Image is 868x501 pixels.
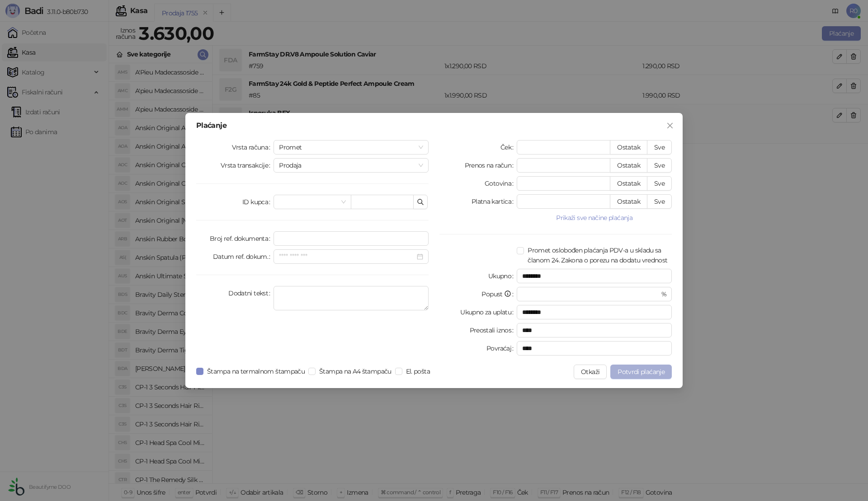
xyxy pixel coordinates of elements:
[610,365,672,379] button: Potvrdi plaćanje
[465,158,517,173] label: Prenos na račun
[279,252,415,262] input: Datum ref. dokum.
[221,158,274,173] label: Vrsta transakcije
[472,194,517,209] label: Platna kartica
[663,118,677,133] button: Close
[203,366,308,376] span: Štampa na termalnom štampaču
[232,140,274,155] label: Vrsta računa
[666,122,674,129] span: close
[486,341,517,356] label: Povraćaj
[610,176,647,191] button: Ostatak
[610,140,647,155] button: Ostatak
[500,140,517,155] label: Ček
[618,368,665,376] span: Potvrdi plaćanje
[647,140,672,155] button: Sve
[279,140,423,154] span: Promet
[402,366,434,376] span: El. pošta
[242,195,274,209] label: ID kupca
[316,366,395,376] span: Štampa na A4 štampaču
[274,231,429,246] input: Broj ref. dokumenta
[274,286,429,310] textarea: Dodatni tekst
[488,269,517,283] label: Ukupno
[196,122,672,129] div: Plaćanje
[210,231,274,246] label: Broj ref. dokumenta
[470,323,517,337] label: Preostali iznos
[460,305,517,319] label: Ukupno za uplatu
[610,158,647,173] button: Ostatak
[279,159,423,172] span: Prodaja
[647,176,672,191] button: Sve
[574,365,607,379] button: Otkaži
[610,194,647,209] button: Ostatak
[481,287,517,301] label: Popust
[647,194,672,209] button: Sve
[213,249,274,264] label: Datum ref. dokum.
[647,158,672,173] button: Sve
[524,245,672,265] span: Promet oslobođen plaćanja PDV-a u skladu sa članom 24. Zakona o porezu na dodatu vrednost
[485,176,517,191] label: Gotovina
[522,287,659,301] input: Popust
[663,122,677,129] span: Zatvori
[517,212,672,223] button: Prikaži sve načine plaćanja
[228,286,274,300] label: Dodatni tekst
